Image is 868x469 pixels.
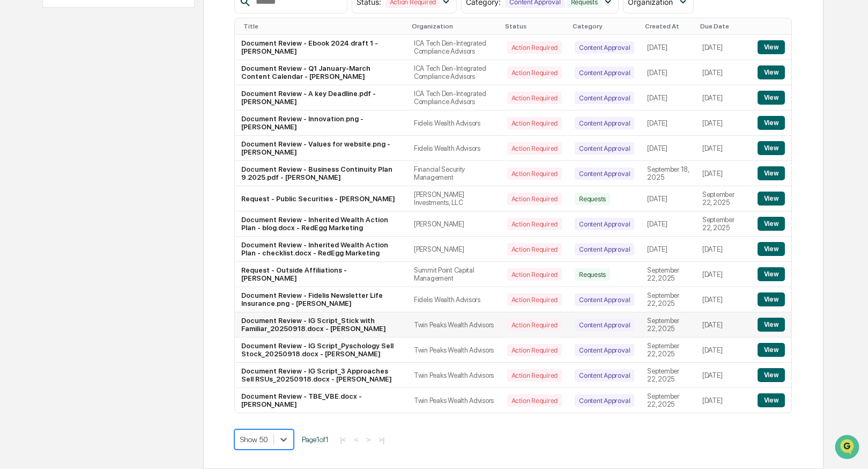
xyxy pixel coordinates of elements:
[641,312,696,338] td: September 22, 2025
[641,35,696,60] td: [DATE]
[351,435,362,444] button: <
[507,117,562,129] div: Action Required
[337,435,349,444] button: |<
[235,287,407,312] td: Document Review - Fidelis Newsletter Life Insurance.png - [PERSON_NAME]
[758,116,785,130] button: View
[235,237,407,262] td: Document Review - Inherited Wealth Action Plan - checklist.docx - RedEgg Marketing
[758,91,785,105] button: View
[507,167,562,180] div: Action Required
[407,161,501,186] td: Financial Security Management
[507,268,562,281] div: Action Required
[88,135,133,146] span: Attestations
[758,141,785,155] button: View
[641,338,696,363] td: September 22, 2025
[641,85,696,111] td: [DATE]
[696,338,751,363] td: [DATE]
[6,151,72,171] a: 🔎Data Lookup
[758,192,785,206] button: View
[641,161,696,186] td: September 18, 2025
[507,193,562,205] div: Action Required
[696,60,751,85] td: [DATE]
[700,23,747,30] div: Due Date
[507,92,562,104] div: Action Required
[575,167,634,180] div: Content Approval
[407,85,501,111] td: ICA Tech Den-Integrated Compliance Advisors
[696,312,751,338] td: [DATE]
[11,82,30,101] img: 1746055101610-c473b297-6a78-478c-a979-82029cc54cd1
[696,262,751,287] td: [DATE]
[575,243,634,255] div: Content Approval
[235,161,407,186] td: Document Review - Business Continuity Plan 9.2025.pdf - [PERSON_NAME]
[11,23,195,40] p: How can we help?
[76,181,130,190] a: Powered byPylon
[375,435,388,444] button: >|
[182,85,195,98] button: Start new chat
[507,344,562,356] div: Action Required
[696,111,751,136] td: [DATE]
[641,111,696,136] td: [DATE]
[575,268,610,281] div: Requests
[507,294,562,306] div: Action Required
[575,294,634,306] div: Content Approval
[575,394,634,407] div: Content Approval
[73,131,137,150] a: 🗄️Attestations
[575,92,634,104] div: Content Approval
[507,394,562,407] div: Action Required
[758,267,785,281] button: View
[243,23,403,30] div: Title
[758,292,785,306] button: View
[758,393,785,407] button: View
[407,312,501,338] td: Twin Peaks Wealth Advisors
[507,319,562,331] div: Action Required
[696,388,751,413] td: [DATE]
[302,435,329,444] span: Page 1 of 1
[6,131,73,150] a: 🖐️Preclearance
[21,135,69,146] span: Preclearance
[641,60,696,85] td: [DATE]
[235,363,407,388] td: Document Review - IG Script_3 Approaches Sell RSUs_20250918.docx - [PERSON_NAME]
[575,117,634,129] div: Content Approval
[235,312,407,338] td: Document Review - IG Script_Stick with Familiar_20250918.docx - [PERSON_NAME]
[507,218,562,230] div: Action Required
[758,40,785,54] button: View
[696,136,751,161] td: [DATE]
[235,262,407,287] td: Request - Outside Affiliations - [PERSON_NAME]
[641,287,696,312] td: September 22, 2025
[412,23,496,30] div: Organization
[696,85,751,111] td: [DATE]
[507,67,562,79] div: Action Required
[645,23,692,30] div: Created At
[21,156,68,166] span: Data Lookup
[575,67,634,79] div: Content Approval
[107,182,130,190] span: Pylon
[507,142,562,155] div: Action Required
[696,186,751,211] td: September 22, 2025
[407,237,501,262] td: [PERSON_NAME]
[407,287,501,312] td: Fidelis Wealth Advisors
[235,211,407,237] td: Document Review - Inherited Wealth Action Plan - blog.docx - RedEgg Marketing
[641,388,696,413] td: September 22, 2025
[507,41,562,54] div: Action Required
[573,23,636,30] div: Category
[696,161,751,186] td: [DATE]
[758,343,785,357] button: View
[575,369,634,382] div: Content Approval
[36,93,136,101] div: We're available if you need us!
[641,186,696,211] td: [DATE]
[36,82,176,93] div: Start new chat
[363,435,374,444] button: >
[575,41,634,54] div: Content Approval
[696,211,751,237] td: September 22, 2025
[575,142,634,155] div: Content Approval
[641,211,696,237] td: [DATE]
[758,217,785,231] button: View
[407,111,501,136] td: Fidelis Wealth Advisors
[407,211,501,237] td: [PERSON_NAME]
[407,186,501,211] td: [PERSON_NAME] Investments, LLC
[235,186,407,211] td: Request - Public Securities - [PERSON_NAME]
[641,136,696,161] td: [DATE]
[575,193,610,205] div: Requests
[407,35,501,60] td: ICA Tech Den-Integrated Compliance Advisors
